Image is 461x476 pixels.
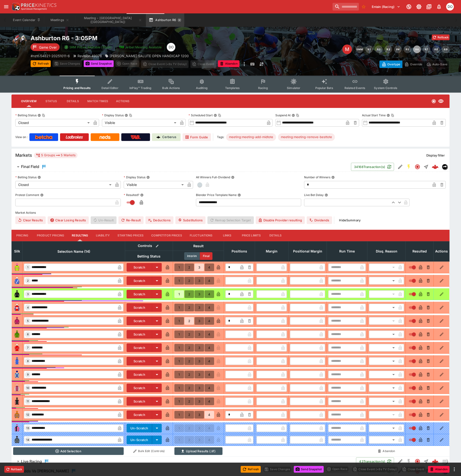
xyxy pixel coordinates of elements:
button: 3 [194,330,204,338]
div: liveracing [442,459,448,464]
input: search [333,3,359,11]
button: Select Tenant [369,3,403,11]
button: Scratch [127,384,152,392]
p: Number of Winners [304,175,330,179]
svg: Closed [431,99,436,104]
button: Protest Comment [40,193,44,197]
button: Final [200,252,212,260]
div: Visible [124,181,185,189]
div: 5 Groups 5 Markets [36,152,76,158]
button: Copy To Clipboard [391,114,394,117]
img: logo-cerberus--red.svg [432,163,439,170]
button: Overview [17,95,40,107]
th: Disq. Reason [367,241,406,261]
p: Actual Start Time [362,113,386,117]
span: Detail Editor [101,86,118,90]
img: runner 10 [13,384,21,392]
button: Dividends [307,216,332,224]
button: Scratch [127,397,152,406]
button: 1 [174,330,184,338]
button: Blender Price Template Name [238,193,241,197]
button: Straight [422,457,430,466]
button: Clear Results [15,216,46,224]
span: 10 [25,386,30,390]
button: 1 [174,304,184,311]
svg: Closed [415,164,420,170]
img: Ladbrokes [66,135,83,139]
button: Edit Detail [396,457,405,466]
img: runner 8 [13,357,21,365]
button: Scratch [127,343,152,352]
button: Pricing [11,230,33,241]
p: [PERSON_NAME] SALUTE OPEN HANDICAP 1200 [110,53,189,58]
img: Betcha [35,135,52,139]
p: Display Status [124,175,145,179]
button: Starting Prices [114,230,147,241]
button: Closed [413,457,422,466]
span: Racing [258,86,268,90]
span: InPlay™ Trading [129,86,151,90]
button: R6 [413,45,421,53]
button: Scratch [127,290,152,298]
button: Scratch [127,303,152,312]
div: 183249b6-686a-46d1-a2ce-d253f48e18f6 [432,458,439,465]
button: Interim [184,252,200,260]
th: Controls [125,241,173,251]
button: 2 [184,371,194,378]
button: 2 [184,290,194,298]
nav: pagination navigation [356,45,450,53]
button: 3 [194,277,204,285]
a: Form Guide [183,133,211,141]
span: 2 [26,279,30,282]
p: Display Status [102,113,124,117]
img: runner 2 [13,277,21,285]
button: 1 [174,357,184,365]
span: 8 [26,359,30,363]
button: Disable Provider resulting [256,216,305,224]
img: liveracing [442,459,447,464]
button: 34168Transaction(s) [351,163,394,171]
svg: Closed [415,459,420,464]
span: Re-Result [118,216,144,224]
button: Scratch [127,263,152,272]
img: runner 7 [13,344,21,352]
p: Override [410,62,422,67]
button: Rollback [432,34,450,40]
button: 3 [194,411,204,419]
button: Scratch [127,357,152,365]
button: Deductions [145,216,173,224]
button: 4 [205,304,214,311]
button: Details [265,230,286,241]
span: Auditing [196,86,208,90]
button: 2 [184,411,194,419]
p: Overtype [387,62,400,67]
label: Tags: [217,133,224,141]
p: Copy To Clipboard [31,53,70,58]
div: GD JONES SALUTE OPEN HANDICAP 1200 [105,53,189,58]
h6: Live Racing [21,459,42,464]
button: Refresh [31,60,51,67]
img: runner 5 [13,317,21,325]
button: R1 [365,45,373,53]
img: runner 13 [13,424,21,432]
button: Resulted? [140,193,144,197]
th: Run Time [327,241,367,261]
div: Edit Meeting [342,45,352,54]
th: Result [173,241,224,251]
button: 2 [184,398,194,405]
button: Competitor Prices [147,230,186,241]
div: Daniel Olerenshaw [446,3,454,11]
div: Event type filters [60,76,401,93]
img: logo-cerberus--red.svg [432,458,439,465]
span: Un-Result [91,216,116,224]
button: Un-Scratch [127,436,152,444]
p: Cerberus [162,135,176,140]
button: 2 [184,317,194,325]
span: Templates [225,86,240,90]
div: Closed [15,119,91,127]
span: Bulk Actions [162,86,180,90]
button: Scratch [127,317,152,325]
div: Betting Target: cerberus [226,133,276,141]
button: Display filter [423,151,448,159]
button: 3 [194,263,204,271]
